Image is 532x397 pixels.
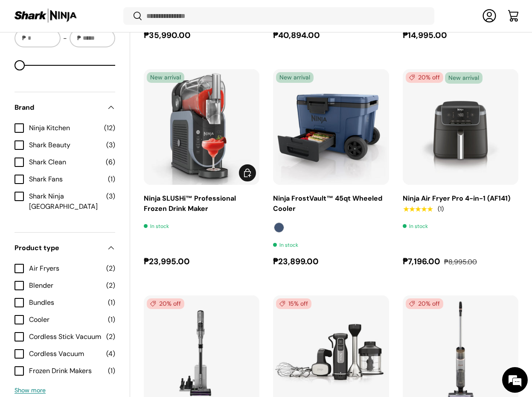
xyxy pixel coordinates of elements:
span: (1) [108,366,115,376]
span: Frozen Drink Makers [29,366,103,376]
span: 20% off [406,72,443,83]
span: (12) [104,123,115,133]
span: 20% off [147,298,184,309]
span: Cooler [29,315,103,325]
span: (1) [108,298,115,308]
button: Show more [15,386,46,394]
span: Ninja Kitchen [29,123,99,133]
span: - [63,33,67,44]
span: Shark Beauty [29,140,101,150]
a: Ninja SLUSHi™ Professional Frozen Drink Maker [144,194,236,213]
img: https://sharkninja.com.ph/products/ninja-air-fryer-pro-4-in-1-af141 [403,69,518,185]
span: Product type [15,243,102,253]
span: Blender [29,280,101,291]
span: Bundles [29,298,103,308]
span: (1) [108,174,115,184]
span: New arrival [276,72,314,83]
span: ₱ [21,34,27,43]
span: (3) [106,140,115,150]
span: (3) [106,191,115,201]
a: Ninja FrostVault™ 45qt Wheeled Cooler [273,69,389,185]
span: Cordless Vacuum [29,349,101,359]
summary: Brand [15,92,115,123]
a: Ninja Air Fryer Pro 4-in-1 (AF141) [403,69,518,185]
span: 20% off [406,298,443,309]
span: (2) [106,280,115,291]
label: Lakeshore Blue [274,222,284,233]
span: Shark Clean [29,157,101,167]
span: New arrival [147,72,184,83]
span: Brand [15,102,102,113]
img: ninja-frost-vault-high-capacity-wheeled-cooler-full-view-sharkninja-philippines [273,69,389,185]
a: Ninja FrostVault™ 45qt Wheeled Cooler [273,194,382,213]
span: New arrival [445,72,483,84]
span: ₱ [76,34,82,43]
summary: Product type [15,233,115,263]
span: Shark Ninja [GEOGRAPHIC_DATA] [29,191,101,212]
span: Shark Fans [29,174,103,184]
span: Air Fryers [29,263,101,274]
textarea: Type your message and hit 'Enter' [4,233,163,263]
span: We're online! [49,108,118,194]
span: 15% off [276,298,311,309]
span: (4) [106,349,115,359]
span: (6) [106,157,115,167]
div: Chat with us now [44,48,143,59]
span: (2) [106,332,115,342]
span: Cordless Stick Vacuum [29,332,101,342]
a: Ninja SLUSHi™ Professional Frozen Drink Maker [144,69,259,185]
span: (2) [106,263,115,274]
div: Minimize live chat window [140,4,160,25]
span: (1) [108,315,115,325]
img: Shark Ninja Philippines [14,8,78,24]
a: Ninja Air Fryer Pro 4-in-1 (AF141) [403,194,510,203]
